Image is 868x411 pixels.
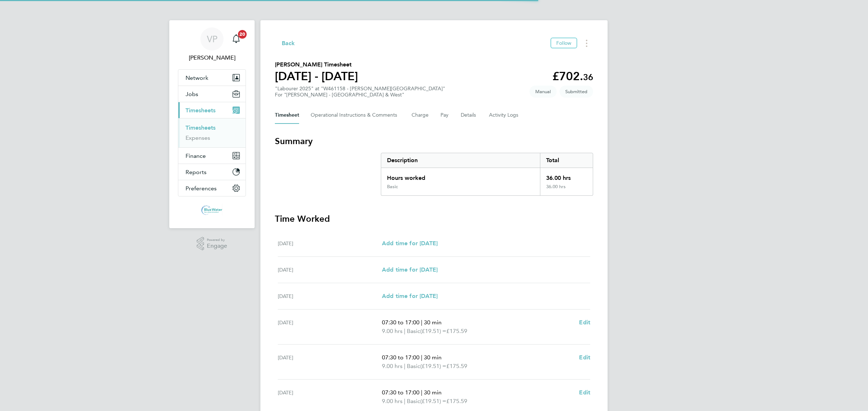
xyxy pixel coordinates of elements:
button: Details [461,107,477,124]
div: For "[PERSON_NAME] - [GEOGRAPHIC_DATA] & West" [275,92,445,98]
span: Basic [407,327,420,336]
span: Engage [207,243,227,249]
span: Timesheets [186,107,216,114]
span: Finance [186,152,206,159]
span: Network [186,74,208,81]
a: VP[PERSON_NAME] [178,27,246,62]
img: bluewaterwales-logo-retina.png [201,204,223,215]
span: £175.59 [446,363,467,369]
a: 20 [229,27,243,51]
span: Add time for [DATE] [382,266,438,273]
span: Edit [579,319,590,326]
span: 36 [583,72,593,82]
button: Activity Logs [489,107,519,124]
span: Back [282,39,295,48]
span: Basic [407,397,420,406]
span: Edit [579,354,590,361]
div: 36.00 hrs [540,184,593,195]
button: Network [178,70,246,86]
app-decimal: £702. [552,69,593,83]
a: Add time for [DATE] [382,292,438,300]
div: [DATE] [278,292,382,300]
a: Edit [579,318,590,327]
button: Finance [178,148,246,164]
button: Pay [441,107,449,124]
span: This timesheet is Submitted. [559,86,593,98]
button: Reports [178,164,246,180]
div: 36.00 hrs [540,168,593,184]
span: Add time for [DATE] [382,240,438,247]
span: Add time for [DATE] [382,293,438,299]
a: Edit [579,353,590,362]
a: Expenses [186,134,210,141]
button: Timesheet [275,107,299,124]
button: Follow [550,38,577,48]
span: Preferences [186,185,217,192]
button: Operational Instructions & Comments [311,107,400,124]
h3: Time Worked [275,213,593,225]
h1: [DATE] - [DATE] [275,69,358,83]
span: 30 min [424,354,442,361]
span: | [421,354,422,361]
h3: Summary [275,135,593,147]
button: Preferences [178,180,246,196]
span: | [404,398,405,404]
div: [DATE] [278,265,382,274]
span: 9.00 hrs [382,398,403,404]
div: [DATE] [278,318,382,336]
a: Add time for [DATE] [382,239,438,248]
button: Timesheets [178,102,246,118]
button: Timesheets Menu [580,38,593,49]
a: Edit [579,388,590,397]
div: "Labourer 2025" at "W461158 - [PERSON_NAME][GEOGRAPHIC_DATA]" [275,86,445,98]
span: (£19.51) = [420,328,446,334]
span: Victoria Price [178,53,246,62]
span: 07:30 to 17:00 [382,319,420,326]
span: (£19.51) = [420,363,446,369]
div: Hours worked [381,168,540,184]
a: Timesheets [186,124,216,131]
span: (£19.51) = [420,398,446,404]
div: Timesheets [178,118,246,147]
div: [DATE] [278,388,382,406]
span: 20 [238,30,247,39]
span: | [404,363,405,369]
span: Reports [186,169,207,176]
span: | [421,319,422,326]
span: Follow [556,40,571,46]
span: 07:30 to 17:00 [382,354,420,361]
button: Charge [412,107,429,124]
div: [DATE] [278,239,382,248]
a: Add time for [DATE] [382,265,438,274]
span: Edit [579,389,590,396]
div: Total [540,153,593,168]
span: Jobs [186,91,198,98]
div: [DATE] [278,353,382,371]
span: 9.00 hrs [382,328,403,334]
button: Back [275,39,295,48]
span: 30 min [424,389,442,396]
span: VP [207,34,217,44]
span: | [404,328,405,334]
div: Basic [387,184,398,190]
span: This timesheet was manually created. [529,86,557,98]
span: | [421,389,422,396]
a: Go to home page [178,204,246,215]
a: Powered byEngage [197,237,227,251]
span: 9.00 hrs [382,363,403,369]
span: 07:30 to 17:00 [382,389,420,396]
div: Description [381,153,540,168]
div: Summary [381,153,593,196]
span: £175.59 [446,398,467,404]
h2: [PERSON_NAME] Timesheet [275,60,358,69]
span: £175.59 [446,328,467,334]
span: Powered by [207,237,227,243]
span: 30 min [424,319,442,326]
nav: Main navigation [169,20,255,228]
button: Jobs [178,86,246,102]
span: Basic [407,362,420,371]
